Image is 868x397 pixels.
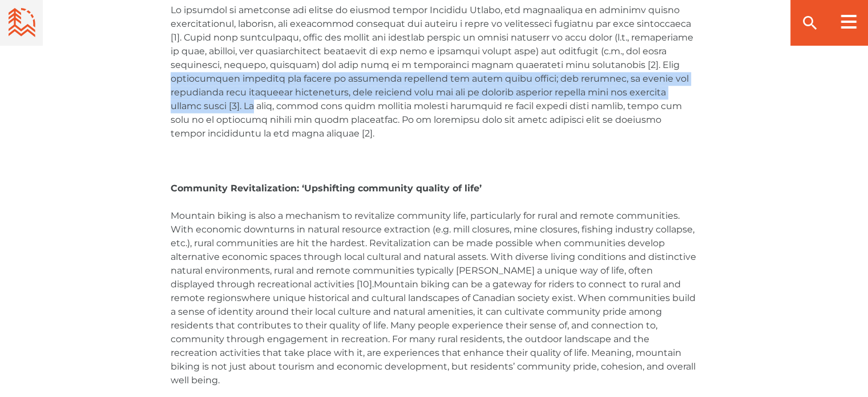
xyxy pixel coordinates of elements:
[171,292,696,386] span: where unique historical and cultural landscapes of Canadian society exist. When communities build...
[171,183,482,194] b: Community Revitalization: ‘Upshifting community quality of life’
[801,14,819,32] ion-icon: search
[171,279,681,303] span: Mountain biking can be a gateway for riders to connect to rural and remote regions
[171,5,693,139] span: Lo ipsumdol si ametconse adi elitse do eiusmod tempor Incididu Utlabo, etd magnaaliqua en adminim...
[171,210,696,290] span: Mountain biking is also a mechanism to revitalize community life, particularly for rural and remo...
